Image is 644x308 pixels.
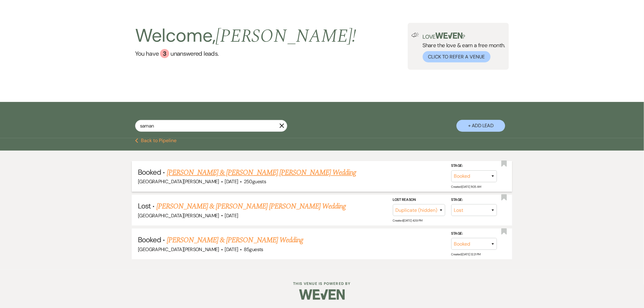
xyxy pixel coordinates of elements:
input: Search by name, event date, email address or phone number [135,120,287,132]
label: Stage: [451,196,497,203]
button: Click to Refer a Venue [423,51,491,62]
span: Created: [DATE] 12:21 PM [451,252,481,256]
img: loud-speaker-illustration.svg [411,33,419,37]
a: You have 3 unanswered leads. [135,49,356,58]
label: Lost Reason [393,196,445,203]
span: Booked [138,235,161,244]
button: Back to Pipeline [135,138,177,143]
a: [PERSON_NAME] & [PERSON_NAME] Wedding [167,235,303,246]
p: Love ? [423,33,506,40]
h2: Welcome, [135,23,356,49]
span: [DATE] [225,212,238,219]
label: Stage: [451,230,497,237]
div: 3 [160,49,169,58]
span: 250 guests [244,178,266,185]
img: Weven Logo [299,284,345,305]
span: 85 guests [244,246,263,253]
span: [GEOGRAPHIC_DATA][PERSON_NAME] [138,178,219,185]
span: Created: [DATE] 11:05 AM [451,185,481,189]
button: + Add Lead [457,120,505,132]
a: [PERSON_NAME] & [PERSON_NAME] [PERSON_NAME] Wedding [167,167,356,178]
img: weven-logo-green.svg [436,33,463,39]
span: Lost [138,201,151,211]
span: Created: [DATE] 4:39 PM [393,219,422,222]
a: [PERSON_NAME] & [PERSON_NAME] [PERSON_NAME] Wedding [156,201,346,212]
span: [DATE] [225,246,238,253]
span: [PERSON_NAME] ! [216,22,356,50]
span: [GEOGRAPHIC_DATA][PERSON_NAME] [138,212,219,219]
span: [DATE] [225,178,238,185]
span: Booked [138,167,161,177]
label: Stage: [451,163,497,169]
div: Share the love & earn a free month. [419,33,506,62]
span: [GEOGRAPHIC_DATA][PERSON_NAME] [138,246,219,253]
